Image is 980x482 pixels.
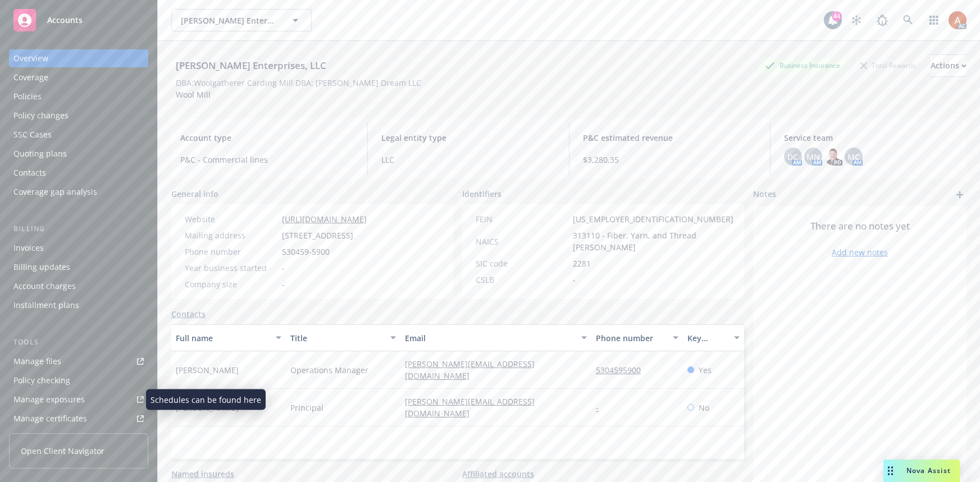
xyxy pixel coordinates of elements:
a: Add new notes [832,246,888,258]
a: Coverage gap analysis [9,183,148,201]
div: Manage exposures [13,391,85,408]
a: Contacts [9,164,148,182]
button: [PERSON_NAME] Enterprises, LLC [171,9,312,31]
div: Phone number [185,246,277,258]
div: Email [405,332,575,344]
a: Accounts [9,4,148,36]
span: Nova Assist [906,466,951,475]
a: Stop snowing [845,9,868,31]
img: photo [949,11,967,29]
div: Overview [13,49,48,67]
span: Identifiers [462,188,502,200]
a: Report a Bug [871,9,894,31]
a: Manage files [9,352,148,370]
span: [STREET_ADDRESS] [282,229,353,241]
div: Title [290,332,384,344]
div: SIC code [476,258,568,269]
a: Coverage [9,68,148,86]
span: - [282,262,285,274]
div: Policy changes [13,107,69,125]
span: Operations Manager [290,364,368,376]
span: Principal [290,402,323,414]
button: Full name [171,324,286,351]
span: MN [806,151,820,163]
span: General info [171,188,218,200]
button: Title [286,324,400,351]
a: SSC Cases [9,126,148,144]
a: Policy changes [9,107,148,125]
span: MC [847,151,860,163]
div: DBA: Woolgatherer Carding Mill DBA: [PERSON_NAME] Dream LLC [176,77,421,89]
a: 5304595900 [596,365,650,375]
img: photo [824,148,842,166]
span: DC [787,151,798,163]
span: P&C - Commercial lines [180,154,354,166]
span: [US_EMPLOYER_IDENTIFICATION_NUMBER] [573,213,733,225]
div: NAICS [476,236,568,247]
button: Nova Assist [883,460,960,482]
div: Website [185,213,277,225]
span: Legal entity type [381,132,555,144]
a: Policy checking [9,371,148,389]
button: Key contact [683,324,744,351]
div: Drag to move [883,460,897,482]
div: Business Insurance [759,58,846,72]
span: 313110 - Fiber, Yarn, and Thread [PERSON_NAME] [573,229,733,253]
span: 530459-5900 [282,246,330,258]
div: Total Rewards [855,58,922,72]
a: Overview [9,49,148,67]
div: Company size [185,278,277,290]
a: Invoices [9,239,148,257]
a: - [596,402,608,413]
button: Phone number [591,324,683,351]
span: Manage exposures [9,391,148,408]
div: Tools [9,337,148,348]
span: LLC [381,154,555,166]
div: Coverage gap analysis [13,183,97,201]
div: Key contact [687,332,727,344]
a: Account charges [9,277,148,295]
div: Manage files [13,352,61,370]
div: Contacts [13,164,46,182]
span: No [699,402,709,414]
button: Actions [931,54,967,77]
span: Notes [753,188,776,201]
a: [PERSON_NAME][EMAIL_ADDRESS][DOMAIN_NAME] [405,359,535,381]
a: Named insureds [171,468,234,480]
span: - [282,278,285,290]
a: Billing updates [9,258,148,276]
span: There are no notes yet [810,219,910,233]
div: FEIN [476,213,568,225]
a: Policies [9,88,148,105]
div: Actions [931,55,967,76]
a: add [953,188,967,201]
a: Search [897,9,919,31]
div: Account charges [13,277,76,295]
a: Switch app [923,9,945,31]
div: Policies [13,88,42,105]
div: CSLB [476,274,568,286]
a: Manage certificates [9,410,148,428]
span: Account type [180,132,354,144]
a: [PERSON_NAME][EMAIL_ADDRESS][DOMAIN_NAME] [405,396,535,419]
span: Open Client Navigator [21,445,104,457]
a: Installment plans [9,296,148,314]
span: Service team [784,132,958,144]
a: Contacts [171,308,206,320]
span: 2281 [573,258,591,269]
div: 44 [832,11,842,21]
div: Billing updates [13,258,70,276]
span: P&C estimated revenue [583,132,756,144]
span: - [573,274,576,286]
a: Affiliated accounts [462,468,534,480]
div: Coverage [13,68,48,86]
div: Billing [9,223,148,235]
div: SSC Cases [13,126,52,144]
div: Manage certificates [13,410,87,428]
span: [PERSON_NAME] [176,364,239,376]
div: [PERSON_NAME] Enterprises, LLC [171,58,331,73]
a: [URL][DOMAIN_NAME] [282,214,367,224]
div: Invoices [13,239,44,257]
span: $3,280.35 [583,154,756,166]
div: Year business started [185,262,277,274]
